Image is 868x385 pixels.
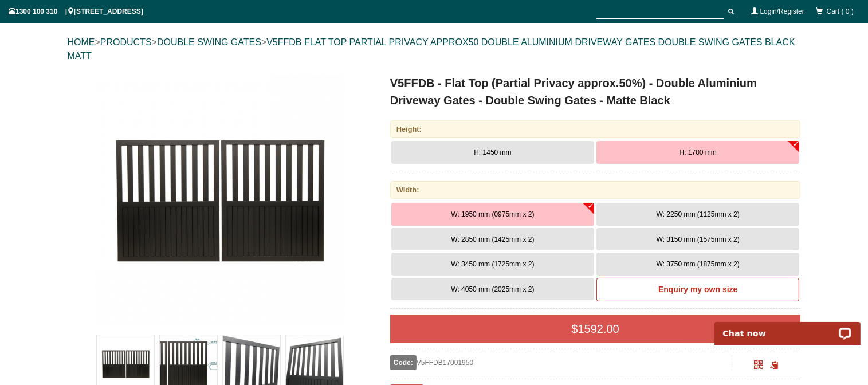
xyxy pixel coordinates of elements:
span: W: 3450 mm (1725mm x 2) [451,260,534,268]
button: W: 2250 mm (1125mm x 2) [596,203,799,226]
button: W: 4050 mm (2025mm x 2) [391,278,594,301]
span: 1300 100 310 | [STREET_ADDRESS] [9,7,143,15]
span: Code: [390,355,417,370]
button: W: 3150 mm (1575mm x 2) [596,228,799,251]
a: HOME [68,37,95,47]
button: H: 1700 mm [596,141,799,164]
img: V5FFDB - Flat Top (Partial Privacy approx.50%) - Double Aluminium Driveway Gates - Double Swing G... [94,74,346,327]
span: Click to copy the URL [770,361,779,370]
button: W: 3750 mm (1875mm x 2) [596,253,799,276]
button: W: 2850 mm (1425mm x 2) [391,228,594,251]
span: W: 2250 mm (1125mm x 2) [657,210,740,218]
span: W: 4050 mm (2025mm x 2) [451,285,534,293]
span: W: 3750 mm (1875mm x 2) [657,260,740,268]
a: DOUBLE SWING GATES [157,37,261,47]
div: V5FFDB17001950 [390,355,732,370]
button: H: 1450 mm [391,141,594,164]
div: > > > [68,24,801,74]
span: W: 3150 mm (1575mm x 2) [657,235,740,243]
span: 1592.00 [578,323,619,335]
input: SEARCH PRODUCTS [596,5,724,19]
h1: V5FFDB - Flat Top (Partial Privacy approx.50%) - Double Aluminium Driveway Gates - Double Swing G... [390,74,801,109]
b: Enquiry my own size [658,285,737,294]
button: W: 3450 mm (1725mm x 2) [391,253,594,276]
a: Enquiry my own size [596,278,799,302]
div: Height: [390,120,801,138]
a: PRODUCTS [100,37,152,47]
button: W: 1950 mm (0975mm x 2) [391,203,594,226]
span: Cart ( 0 ) [827,7,854,15]
span: W: 2850 mm (1425mm x 2) [451,235,534,243]
a: V5FFDB FLAT TOP PARTIAL PRIVACY APPROX50 DOUBLE ALUMINIUM DRIVEWAY GATES DOUBLE SWING GATES BLACK... [68,37,795,61]
span: H: 1450 mm [474,148,511,156]
a: V5FFDB - Flat Top (Partial Privacy approx.50%) - Double Aluminium Driveway Gates - Double Swing G... [69,74,372,327]
div: Width: [390,181,801,199]
div: $ [390,315,801,343]
span: W: 1950 mm (0975mm x 2) [451,210,534,218]
a: Click to enlarge and scan to share. [754,362,763,370]
iframe: LiveChat chat widget [707,309,868,345]
span: H: 1700 mm [680,148,717,156]
a: Login/Register [760,7,804,15]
